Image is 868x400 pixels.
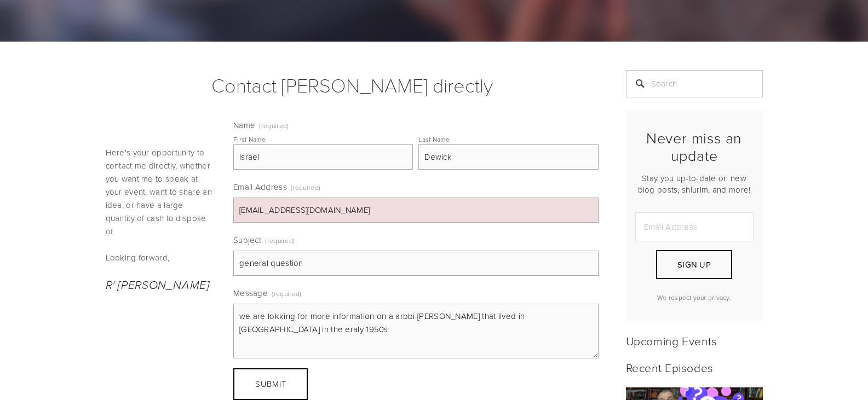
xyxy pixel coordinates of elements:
[635,212,754,241] input: Email Address
[656,250,732,279] button: Sign Up
[106,251,215,264] p: Looking forward,
[106,146,215,238] p: Here's your opportunity to contact me directly, whether you want me to speak at your event, want ...
[265,233,295,248] span: (required)
[233,368,308,400] button: SubmitSubmit
[106,279,210,292] em: R' [PERSON_NAME]
[635,293,754,302] p: We respect your privacy.
[677,259,711,270] span: Sign Up
[272,286,301,302] span: (required)
[255,378,286,390] span: Submit
[291,179,320,195] span: (required)
[233,234,261,246] span: Subject
[233,135,266,144] div: First Name
[233,287,268,299] span: Message
[233,304,599,358] textarea: we are lokking for more information on a arbbi [PERSON_NAME] that lived in [GEOGRAPHIC_DATA] in t...
[626,334,763,347] h2: Upcoming Events
[233,119,255,131] span: Name
[635,172,754,195] p: Stay you up-to-date on new blog posts, shiurim, and more!
[626,361,763,374] h2: Recent Episodes
[259,123,289,129] span: (required)
[106,70,599,100] h1: Contact [PERSON_NAME] directly
[635,129,754,165] h2: Never miss an update
[418,135,450,144] div: Last Name
[626,70,763,97] input: Search
[233,181,287,193] span: Email Address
